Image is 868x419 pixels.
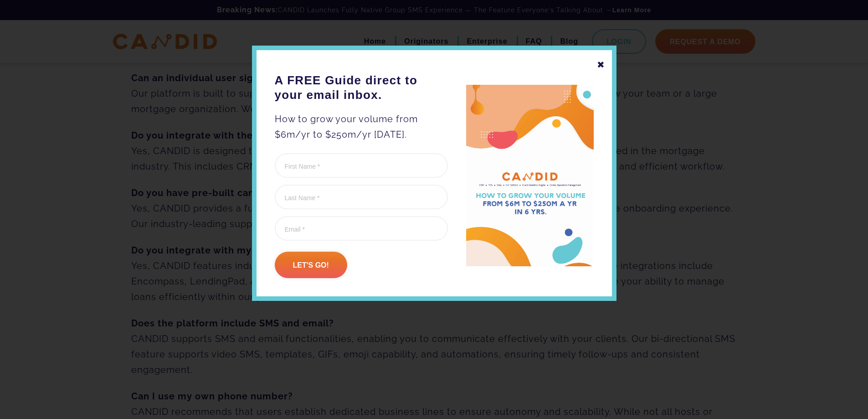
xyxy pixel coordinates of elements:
[597,57,605,72] div: ✖
[275,73,448,102] h3: A FREE Guide direct to your email inbox.
[275,185,448,209] input: Last Name *
[275,252,347,278] input: Let's go!
[275,216,448,241] input: Email *
[466,85,594,267] img: A FREE Guide direct to your email inbox.
[275,111,448,142] p: How to grow your volume from $6m/yr to $250m/yr [DATE].
[275,153,448,178] input: First Name *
